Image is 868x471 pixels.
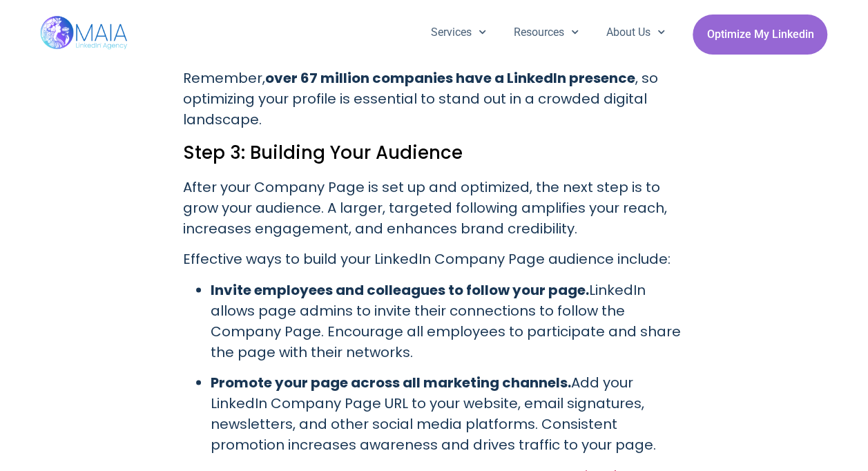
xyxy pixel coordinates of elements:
[211,372,686,455] p: Add your LinkedIn Company Page URL to your website, email signatures, newsletters, and other soci...
[265,68,635,88] strong: over 67 million companies have a LinkedIn presence
[693,15,827,55] a: Optimize My Linkedin
[183,140,686,166] h2: Step 3: Building Your Audience
[592,15,679,50] a: About Us
[211,280,686,363] p: LinkedIn allows page admins to invite their connections to follow the Company Page. Encourage all...
[417,15,500,50] a: Services
[500,15,592,50] a: Resources
[183,249,686,269] p: Effective ways to build your LinkedIn Company Page audience include:
[706,21,813,48] span: Optimize My Linkedin
[417,15,679,50] nav: Menu
[211,373,571,392] strong: Promote your page across all marketing channels.
[183,177,686,239] p: After your Company Page is set up and optimized, the next step is to grow your audience. A larger...
[211,280,589,300] strong: Invite employees and colleagues to follow your page.
[183,68,686,130] p: Remember, , so optimizing your profile is essential to stand out in a crowded digital landscape.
